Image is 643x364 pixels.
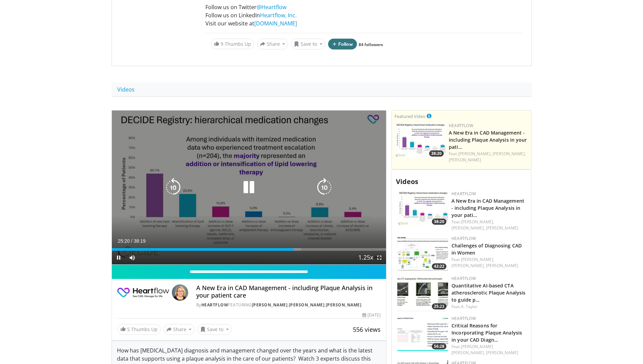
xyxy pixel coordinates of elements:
[432,263,446,269] span: 42:22
[257,39,288,49] button: Share
[396,177,418,186] span: Videos
[254,20,297,27] a: [DOMAIN_NAME]
[458,151,491,157] a: [PERSON_NAME],
[451,191,476,197] a: Heartflow
[451,322,522,343] a: Critical Reasons for Incorporating Plaque Analysis in your CAD Diagn…
[451,219,526,231] div: Feat.
[201,302,228,308] a: Heartflow
[486,350,518,356] a: [PERSON_NAME]
[131,238,133,244] span: /
[461,304,478,309] a: A. Taylor
[432,343,446,349] span: 56:28
[211,39,254,49] a: 9 Thumbs Up
[451,257,526,269] div: Feat.
[117,324,161,335] a: 5 Thumbs Up
[257,3,286,11] a: @Heartflow
[451,276,476,281] a: Heartflow
[197,324,232,335] button: Save to
[395,113,425,119] small: Featured Video
[118,238,130,244] span: 25:20
[397,236,448,271] img: 65719914-b9df-436f-8749-217792de2567.150x105_q85_crop-smart_upscale.jpg
[397,276,448,311] img: 248d14eb-d434-4f54-bc7d-2124e3d05da6.150x105_q85_crop-smart_upscale.jpg
[451,236,476,241] a: Heartflow
[134,238,145,244] span: 38:19
[429,150,444,157] span: 38:20
[252,302,288,308] a: [PERSON_NAME]
[328,39,357,49] button: Follow
[397,276,448,311] a: 25:23
[451,263,485,268] a: [PERSON_NAME],
[493,151,526,157] a: [PERSON_NAME],
[449,129,527,150] a: A New Era in CAD Management - including Plaque Analysis in your pati…
[395,123,445,158] img: 738d0e2d-290f-4d89-8861-908fb8b721dc.150x105_q85_crop-smart_upscale.jpg
[196,284,381,299] h4: A New Era in CAD Management - including Plaque Analysis in your patient care
[451,344,493,356] a: [PERSON_NAME] [PERSON_NAME],
[362,312,381,318] div: [DATE]
[486,263,518,268] a: [PERSON_NAME]
[461,219,494,225] a: [PERSON_NAME],
[449,157,481,163] a: [PERSON_NAME]
[397,191,448,226] a: 38:20
[451,282,525,303] a: Quantitative AI-based CTA atherosclerotic Plaque Analysis to guide p…
[125,251,139,264] button: Mute
[205,3,522,27] p: Follow us on Twitter Follow us on LinkedIn Visit our website at
[451,316,476,321] a: Heartflow
[221,41,223,47] span: 9
[449,151,528,163] div: Feat.
[260,12,297,19] a: Heartflow, Inc.
[397,316,448,351] a: 56:28
[451,344,526,356] div: Feat.
[451,304,526,310] div: Feat.
[359,251,373,264] button: Playback Rate
[359,42,383,47] a: 84 followers
[112,248,386,251] div: Progress Bar
[397,316,448,351] img: b2ff4880-67be-4c9f-bf3d-a798f7182cd6.150x105_q85_crop-smart_upscale.jpg
[127,326,130,332] span: 5
[289,302,325,308] a: [PERSON_NAME]
[196,302,381,308] div: By FEATURING , ,
[112,251,125,264] button: Pause
[291,39,325,49] button: Save to
[397,191,448,226] img: 738d0e2d-290f-4d89-8861-908fb8b721dc.150x105_q85_crop-smart_upscale.jpg
[451,198,524,218] a: A New Era in CAD Management - including Plaque Analysis in your pati…
[373,251,386,264] button: Fullscreen
[112,110,386,265] video-js: Video Player
[117,284,169,301] img: Heartflow
[163,324,195,335] button: Share
[449,123,473,128] a: Heartflow
[432,219,446,225] span: 38:20
[461,257,494,262] a: [PERSON_NAME],
[451,225,485,231] a: [PERSON_NAME],
[432,303,446,309] span: 25:23
[397,236,448,271] a: 42:22
[326,302,362,308] a: [PERSON_NAME]
[395,123,445,158] a: 38:20
[486,225,518,231] a: [PERSON_NAME]
[451,242,522,256] a: Challenges of Diagnosing CAD in Women
[353,325,381,333] span: 556 views
[172,284,188,301] img: Avatar
[112,82,140,97] a: Videos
